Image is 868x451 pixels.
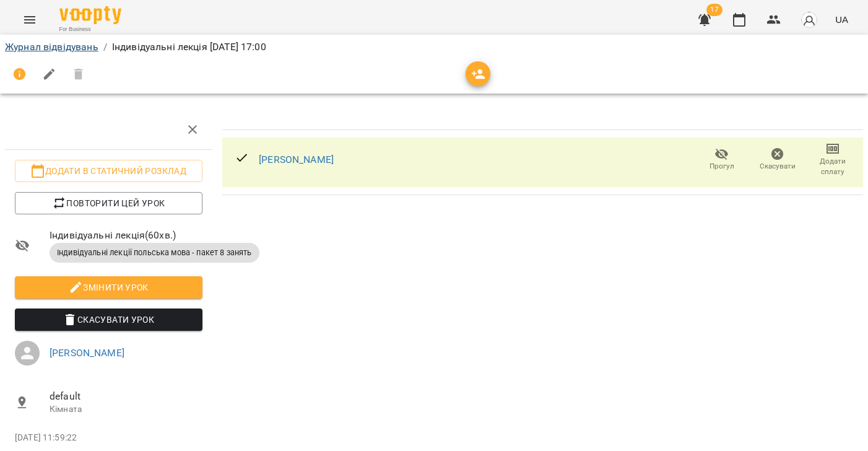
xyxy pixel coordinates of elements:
[25,164,193,178] span: Додати в статичний розклад
[5,40,863,55] nav: breadcrumb
[25,312,193,327] span: Скасувати Урок
[25,280,193,295] span: Змінити урок
[694,142,750,177] button: Прогул
[706,4,723,16] span: 17
[15,432,202,444] p: [DATE] 11:59:22
[15,276,202,299] button: Змінити урок
[830,8,853,31] button: UA
[103,40,107,55] li: /
[25,196,193,211] span: Повторити цей урок
[760,161,796,172] span: Скасувати
[15,5,45,35] button: Menu
[59,6,121,24] img: Voopty Logo
[750,142,805,177] button: Скасувати
[15,309,202,331] button: Скасувати Урок
[805,142,861,177] button: Додати сплату
[112,40,266,55] p: Індивідуальні лекція [DATE] 17:00
[50,403,202,416] p: Кімната
[710,161,734,172] span: Прогул
[5,41,98,53] a: Журнал відвідувань
[812,156,853,177] span: Додати сплату
[50,389,202,404] span: default
[50,228,202,243] span: Індивідуальні лекція ( 60 хв. )
[50,247,259,258] span: Індивідуальні лекції польська мова - пакет 8 занять
[15,160,202,182] button: Додати в статичний розклад
[835,13,848,26] span: UA
[15,192,202,214] button: Повторити цей урок
[259,154,334,165] a: [PERSON_NAME]
[59,25,121,33] span: For Business
[50,347,124,359] a: [PERSON_NAME]
[801,11,818,28] img: avatar_s.png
